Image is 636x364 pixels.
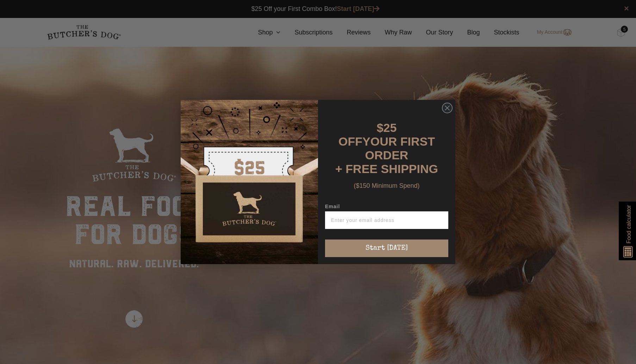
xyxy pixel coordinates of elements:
span: ($150 Minimum Spend) [354,182,419,189]
button: Close dialog [442,103,453,113]
input: Enter your email address [325,211,448,229]
span: Food calculator [624,205,633,243]
img: d0d537dc-5429-4832-8318-9955428ea0a1.jpeg [181,100,318,264]
label: Email [325,204,448,211]
span: YOUR FIRST ORDER + FREE SHIPPING [335,135,438,175]
button: Start [DATE] [325,240,448,257]
span: $25 OFF [338,121,397,148]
